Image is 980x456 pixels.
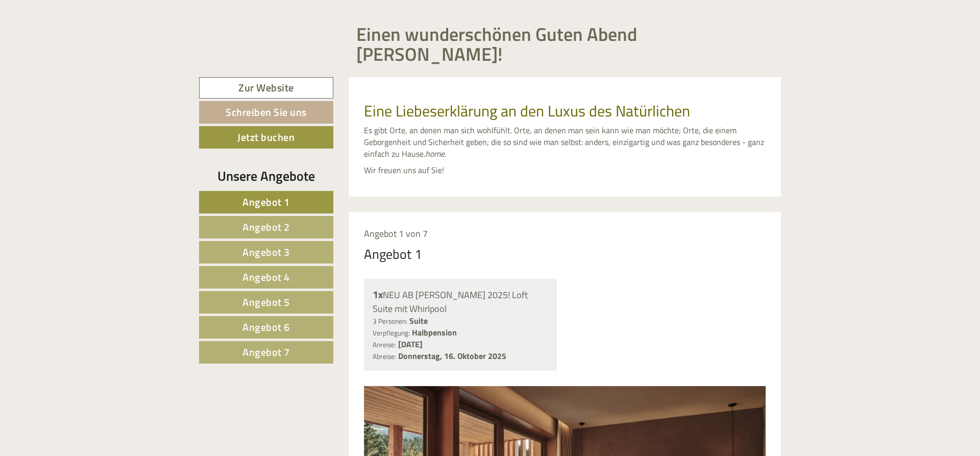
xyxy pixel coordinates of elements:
[364,245,422,263] div: Angebot 1
[364,164,766,176] p: Wir freuen uns auf Sie!
[373,286,383,302] b: 1x
[364,227,428,241] span: Angebot 1 von 7
[364,125,766,160] p: Es gibt Orte, an denen man sich wohlfühlt. Orte, an denen man sein kann wie man möchte; Orte, die...
[199,101,333,124] a: Schreiben Sie uns
[242,294,290,310] span: Angebot 5
[336,265,402,287] button: Senden
[398,350,506,362] b: Donnerstag, 16. Oktober 2025
[199,126,333,149] a: Jetzt buchen
[183,3,219,20] div: [DATE]
[373,351,396,362] small: Abreise:
[15,71,159,78] small: 13:35
[412,326,457,339] b: Halbpension
[425,148,446,160] em: home.
[8,50,164,81] div: Oh entschuldigung, ja mache ich sofort! :)
[356,24,774,64] h1: Einen wunderschönen Guten Abend [PERSON_NAME]!
[242,344,290,360] span: Angebot 7
[148,175,387,182] small: 13:41
[242,194,290,210] span: Angebot 1
[148,38,387,45] small: 13:29
[373,328,410,338] small: Verpflegung:
[242,319,290,335] span: Angebot 6
[373,316,407,326] small: 3 Personen:
[143,83,395,184] div: Vielen Dank, das Angebot ist ja wesentlich teuer und somit für uns nicht attraktiv. Jedoch wollte...
[373,340,396,350] small: Anreise:
[148,85,387,93] div: Sie
[15,52,159,60] div: [GEOGRAPHIC_DATA]
[199,77,333,99] a: Zur Website
[199,166,333,185] div: Unsere Angebote
[398,338,423,350] b: [DATE]
[242,244,290,260] span: Angebot 3
[373,287,549,315] div: NEU AB [PERSON_NAME] 2025! Loft Suite mit Whirlpool
[364,99,690,123] span: Eine Liebeserklärung an den Luxus des Natürlichen
[409,315,428,327] b: Suite
[242,219,290,235] span: Angebot 2
[242,269,290,285] span: Angebot 4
